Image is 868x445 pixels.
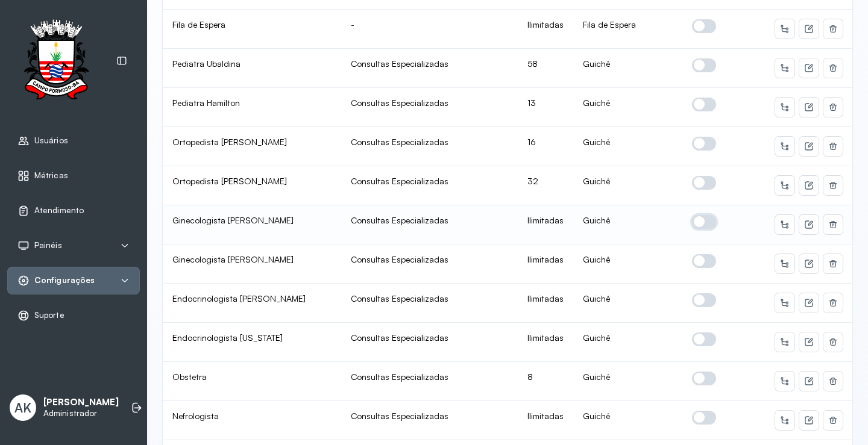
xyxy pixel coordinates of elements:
td: Ginecologista [PERSON_NAME] [163,205,341,244]
td: Fila de Espera [573,10,683,49]
td: 8 [518,362,573,401]
div: Consultas Especializadas [351,58,508,69]
td: Obstetra [163,362,341,401]
a: Métricas [17,170,130,182]
td: Guichê [573,88,683,127]
td: Guichê [573,284,683,323]
div: Consultas Especializadas [351,332,508,343]
td: Pediatra Ubaldina [163,49,341,88]
td: Guichê [573,323,683,362]
td: 58 [518,49,573,88]
img: Logotipo do estabelecimento [13,19,99,103]
span: Painéis [34,240,62,251]
td: Ilimitadas [518,205,573,244]
td: Ortopedista [PERSON_NAME] [163,127,341,166]
a: Usuários [17,135,130,147]
div: - [351,19,508,30]
p: [PERSON_NAME] [43,397,119,408]
td: Pediatra Hamilton [163,88,341,127]
div: Consultas Especializadas [351,293,508,304]
span: Atendimento [34,205,84,216]
td: Endocrinologista [US_STATE] [163,323,341,362]
span: Usuários [34,135,68,146]
div: Consultas Especializadas [351,176,508,187]
td: Ilimitadas [518,244,573,284]
td: Guichê [573,49,683,88]
td: Nefrologista [163,401,341,440]
span: Configurações [34,275,95,285]
div: Consultas Especializadas [351,411,508,422]
td: Guichê [573,244,683,284]
td: Guichê [573,166,683,205]
td: Ortopedista [PERSON_NAME] [163,166,341,205]
span: Suporte [34,310,64,320]
td: 32 [518,166,573,205]
td: Fila de Espera [163,10,341,49]
p: Administrador [43,408,119,419]
td: Guichê [573,127,683,166]
td: Ilimitadas [518,10,573,49]
td: Ginecologista [PERSON_NAME] [163,244,341,284]
td: Guichê [573,401,683,440]
td: Ilimitadas [518,323,573,362]
div: Consultas Especializadas [351,137,508,148]
div: Consultas Especializadas [351,98,508,108]
div: Consultas Especializadas [351,254,508,265]
td: 13 [518,88,573,127]
td: Ilimitadas [518,401,573,440]
a: Atendimento [17,205,130,217]
td: Guichê [573,205,683,244]
div: Consultas Especializadas [351,215,508,226]
td: Ilimitadas [518,284,573,323]
td: 16 [518,127,573,166]
div: Consultas Especializadas [351,372,508,382]
td: Endocrinologista [PERSON_NAME] [163,284,341,323]
td: Guichê [573,362,683,401]
span: Métricas [34,170,68,181]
